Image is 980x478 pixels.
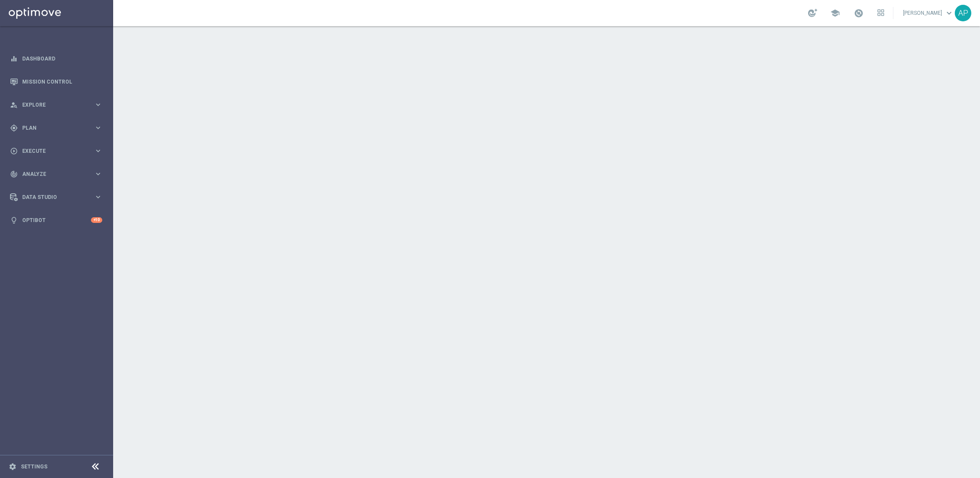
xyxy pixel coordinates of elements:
[10,55,103,62] button: equalizer Dashboard
[22,102,94,108] span: Explore
[22,148,94,154] span: Execute
[22,172,94,177] span: Analyze
[22,47,102,70] a: Dashboard
[22,209,91,232] a: Optibot
[22,70,102,93] a: Mission Control
[902,7,955,20] a: [PERSON_NAME]keyboard_arrow_down
[94,101,102,109] i: keyboard_arrow_right
[9,463,17,471] i: settings
[10,55,18,63] i: equalizer
[10,170,18,178] i: track_changes
[21,464,47,469] a: Settings
[10,217,103,224] button: lightbulb Optibot +10
[94,147,102,155] i: keyboard_arrow_right
[91,217,102,223] div: +10
[10,147,18,155] i: play_circle_outline
[10,124,94,132] div: Plan
[22,125,94,131] span: Plan
[10,47,102,70] div: Dashboard
[10,124,18,132] i: gps_fixed
[94,193,102,201] i: keyboard_arrow_right
[10,101,18,109] i: person_search
[10,147,94,155] div: Execute
[10,216,18,224] i: lightbulb
[10,171,103,178] button: track_changes Analyze keyboard_arrow_right
[10,194,103,201] button: Data Studio keyboard_arrow_right
[94,170,102,178] i: keyboard_arrow_right
[955,5,971,21] div: AP
[10,78,103,85] button: Mission Control
[22,195,94,200] span: Data Studio
[10,101,94,109] div: Explore
[10,101,103,108] button: person_search Explore keyboard_arrow_right
[10,170,94,178] div: Analyze
[94,124,102,132] i: keyboard_arrow_right
[10,70,102,93] div: Mission Control
[944,8,954,18] span: keyboard_arrow_down
[10,193,94,201] div: Data Studio
[10,125,103,131] button: gps_fixed Plan keyboard_arrow_right
[10,148,103,155] button: play_circle_outline Execute keyboard_arrow_right
[10,209,102,232] div: Optibot
[830,8,840,18] span: school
